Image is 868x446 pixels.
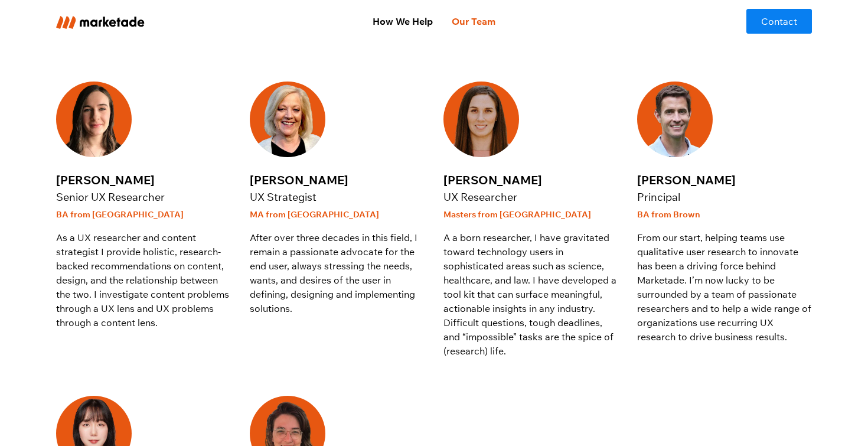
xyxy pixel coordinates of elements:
[637,208,812,221] div: BA from Brown
[250,171,425,189] div: [PERSON_NAME]
[443,189,618,205] div: UX Researcher
[250,208,425,221] div: MA from [GEOGRAPHIC_DATA]
[56,208,231,221] div: BA from [GEOGRAPHIC_DATA]
[443,208,618,221] div: Masters from [GEOGRAPHIC_DATA]
[443,230,618,358] p: A a born researcher, I have gravitated toward technology users in sophisticated areas such as sci...
[637,189,812,205] div: Principal
[56,189,231,205] div: Senior UX Researcher
[637,171,812,189] div: [PERSON_NAME]
[443,82,519,157] img: UX Researcher Meredith Meisetschlaeger
[250,82,325,157] img: UX Strategist Kristy Knabe
[363,9,442,33] a: How We Help
[56,230,231,330] p: As a UX researcher and content strategist I provide holistic, research-backed recommendations on ...
[56,82,132,157] img: Senior UX Researcher Nora Fiore
[250,189,425,205] div: UX Strategist
[746,9,812,34] a: Contact
[250,230,425,315] p: After over three decades in this field, I remain a passionate advocate for the end user, always s...
[637,82,713,157] img: Principal John Nicholson
[56,14,214,28] a: home
[56,171,231,189] div: [PERSON_NAME]
[637,230,812,344] p: From our start, helping teams use qualitative user research to innovate has been a driving force ...
[443,171,618,189] div: [PERSON_NAME]
[442,9,505,33] a: Our Team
